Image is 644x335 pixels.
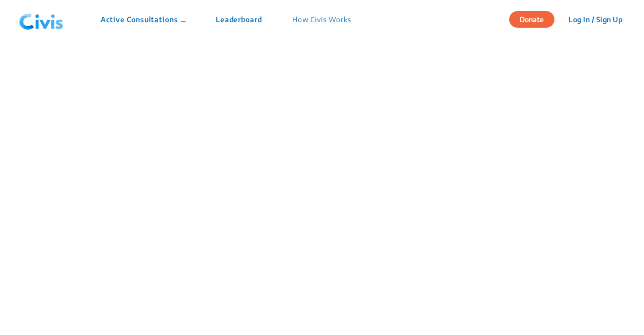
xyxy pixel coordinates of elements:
img: navlogo.png [15,5,67,35]
p: Leaderboard [216,14,262,25]
button: Log In / Sign Up [562,12,629,27]
a: Donate [509,14,562,24]
button: Donate [509,11,554,28]
p: Active Consultations [101,14,186,25]
p: How Civis Works [292,14,351,25]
